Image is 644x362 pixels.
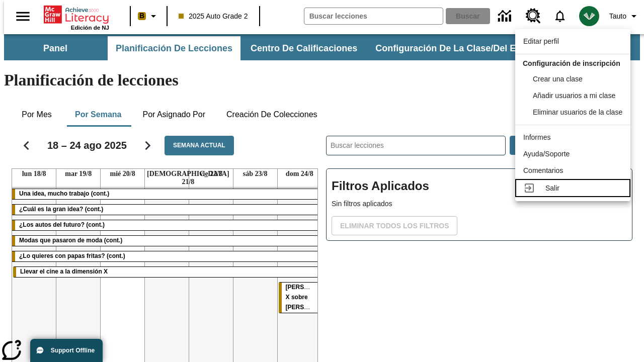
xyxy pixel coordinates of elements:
[523,166,563,174] span: Comentarios
[545,184,559,192] span: Salir
[523,133,550,141] span: Informes
[533,108,622,116] span: Eliminar usuarios de la clase
[523,150,570,158] span: Ayuda/Soporte
[533,92,615,100] span: Añadir usuarios a mi clase
[523,37,559,45] span: Editar perfil
[533,75,583,83] span: Crear una clase
[523,59,620,67] span: Configuración de inscripción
